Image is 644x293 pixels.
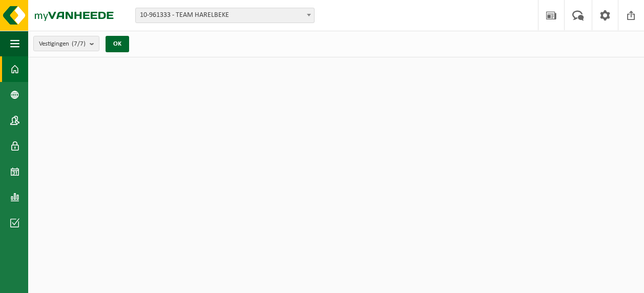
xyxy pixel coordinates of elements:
[135,8,315,23] span: 10-961333 - TEAM HARELBEKE
[106,36,129,52] button: OK
[136,8,314,23] span: 10-961333 - TEAM HARELBEKE
[39,36,86,52] span: Vestigingen
[33,36,99,51] button: Vestigingen(7/7)
[72,40,86,47] count: (7/7)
